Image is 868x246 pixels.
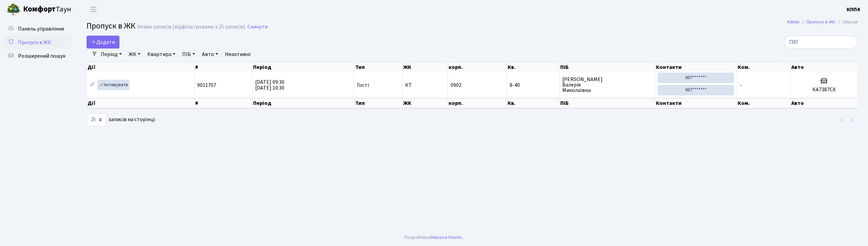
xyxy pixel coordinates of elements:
b: Комфорт [23,4,56,15]
span: [DATE] 09:30 [DATE] 10:30 [255,78,284,92]
th: Кв. [507,62,560,72]
th: Авто [791,62,858,72]
select: записів на сторінці [87,113,106,126]
button: Переключити навігацію [85,4,102,15]
th: ЖК [402,62,448,72]
th: Кв. [507,98,560,108]
span: Додати [91,38,115,46]
th: # [194,98,252,108]
div: Розроблено . [404,234,464,241]
a: ЖК [126,49,143,60]
a: КПП4 [847,5,860,14]
th: # [194,62,252,72]
a: Панель управління [3,22,71,36]
h5: КА7387СХ [793,87,855,93]
th: Ком. [737,62,791,72]
a: Активувати [97,80,130,90]
th: Дії [87,98,194,108]
th: Період [252,98,354,108]
a: Неактивні [222,49,253,60]
a: Admin [787,18,799,25]
a: Пропуск в ЖК [3,36,71,49]
span: Панель управління [18,25,64,33]
a: Пропуск в ЖК [807,18,835,25]
a: Розширений пошук [3,49,71,63]
th: ЖК [402,98,448,108]
input: Пошук... [784,36,858,49]
img: logo.png [7,3,20,16]
span: Розширений пошук [18,52,65,60]
th: Авто [791,98,858,108]
span: - [740,81,742,89]
th: ПІБ [560,98,655,108]
span: 0902 [451,81,461,89]
div: Немає записів (відфільтровано з 25 записів). [137,24,246,30]
li: Список [835,18,858,26]
th: ПІБ [560,62,655,72]
th: Дії [87,62,194,72]
span: [PERSON_NAME] Валерія Миколаївна [562,77,652,93]
th: корп. [448,98,507,108]
a: Скинути [247,24,268,30]
a: Додати [87,36,119,49]
span: 8-40 [510,82,556,88]
th: Контакти [655,62,737,72]
a: Авто [199,49,221,60]
span: Гості [357,82,369,88]
span: КТ [405,82,445,88]
a: Період [98,49,125,60]
th: Тип [355,62,402,72]
nav: breadcrumb [777,15,868,29]
th: корп. [448,62,507,72]
a: Квартира [145,49,178,60]
a: Massive Kinetic [431,234,463,241]
span: 9011707 [197,81,216,89]
span: Пропуск в ЖК [18,39,51,46]
label: записів на сторінці [87,113,155,126]
span: Пропуск в ЖК [87,20,135,32]
th: Період [252,62,354,72]
th: Контакти [655,98,737,108]
a: ПІБ [180,49,198,60]
th: Ком. [737,98,791,108]
th: Тип [355,98,402,108]
span: Таун [23,4,71,15]
b: КПП4 [847,6,860,13]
